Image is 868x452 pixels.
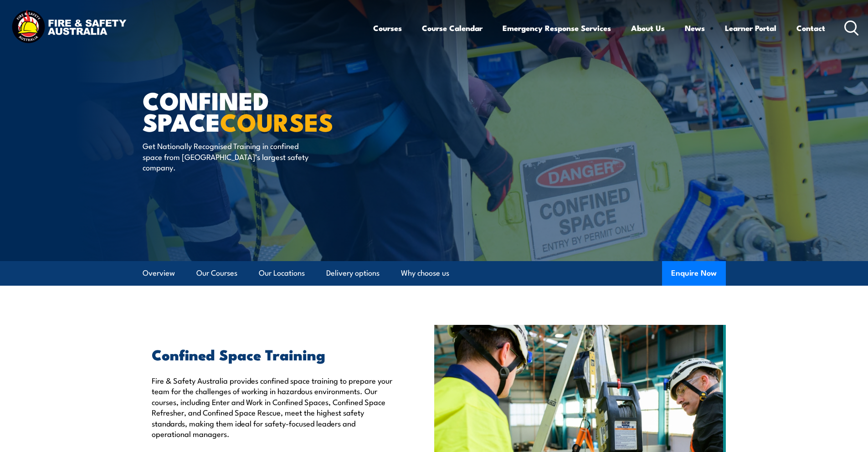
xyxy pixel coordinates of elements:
strong: COURSES [220,102,334,140]
button: Enquire Now [662,261,726,286]
p: Get Nationally Recognised Training in confined space from [GEOGRAPHIC_DATA]’s largest safety comp... [143,140,309,172]
a: Our Locations [259,261,305,285]
a: Learner Portal [725,16,776,40]
h2: Confined Space Training [152,348,392,360]
a: Why choose us [401,261,449,285]
h1: Confined Space [143,89,368,132]
a: News [685,16,705,40]
a: About Us [631,16,665,40]
a: Overview [143,261,175,285]
a: Contact [796,16,825,40]
a: Course Calendar [422,16,483,40]
a: Delivery options [326,261,380,285]
a: Our Courses [196,261,237,285]
a: Courses [373,16,402,40]
a: Emergency Response Services [503,16,611,40]
p: Fire & Safety Australia provides confined space training to prepare your team for the challenges ... [152,375,392,439]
